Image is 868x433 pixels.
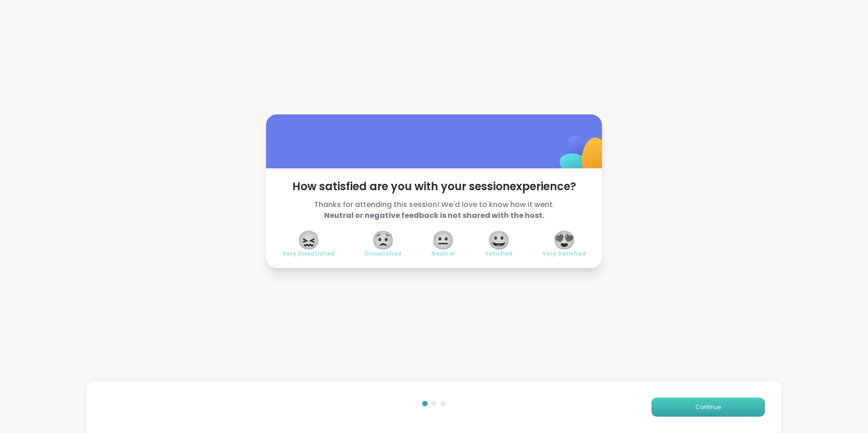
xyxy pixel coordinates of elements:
[553,232,576,248] span: 😍
[282,199,586,221] span: Thanks for attending this session! We'd love to know how it went.
[651,398,765,417] button: Continue
[372,232,395,248] span: 😟
[538,112,629,202] img: ShareWell Logomark
[542,250,586,257] span: Very Satisfied
[485,250,513,257] span: Satisfied
[324,210,544,221] b: Neutral or negative feedback is not shared with the host.
[282,179,586,194] span: How satisfied are you with your session experience?
[297,232,320,248] span: 😖
[488,232,510,248] span: 😀
[432,232,454,248] span: 😐
[282,250,335,257] span: Very Dissatisfied
[695,403,721,411] span: Continue
[431,250,455,257] span: Neutral
[365,250,401,257] span: Dissatisfied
